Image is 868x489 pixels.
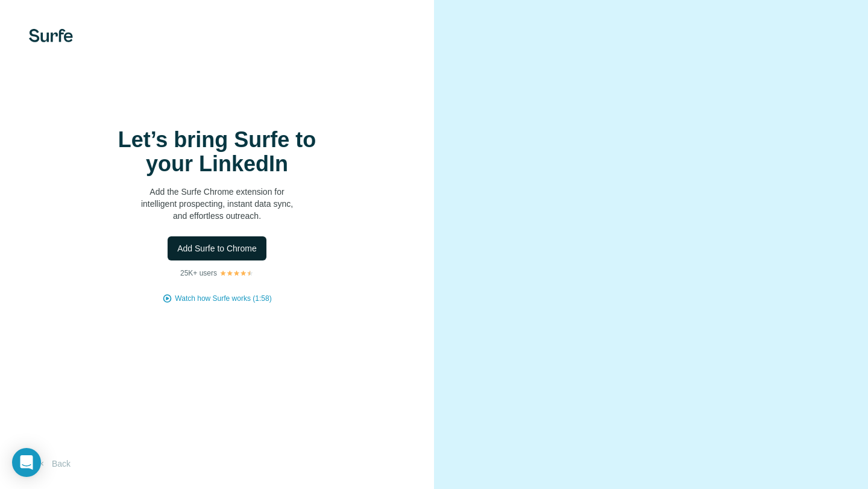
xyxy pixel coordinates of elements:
[168,236,266,260] button: Add Surfe to Chrome
[177,242,257,254] span: Add Surfe to Chrome
[219,270,254,277] img: Rating Stars
[96,186,338,222] p: Add the Surfe Chrome extension for intelligent prospecting, instant data sync, and effortless out...
[180,268,217,279] p: 25K+ users
[29,453,79,475] button: Back
[175,293,271,304] button: Watch how Surfe works (1:58)
[12,448,41,477] div: Open Intercom Messenger
[96,128,338,176] h1: Let’s bring Surfe to your LinkedIn
[29,29,73,42] img: Surfe's logo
